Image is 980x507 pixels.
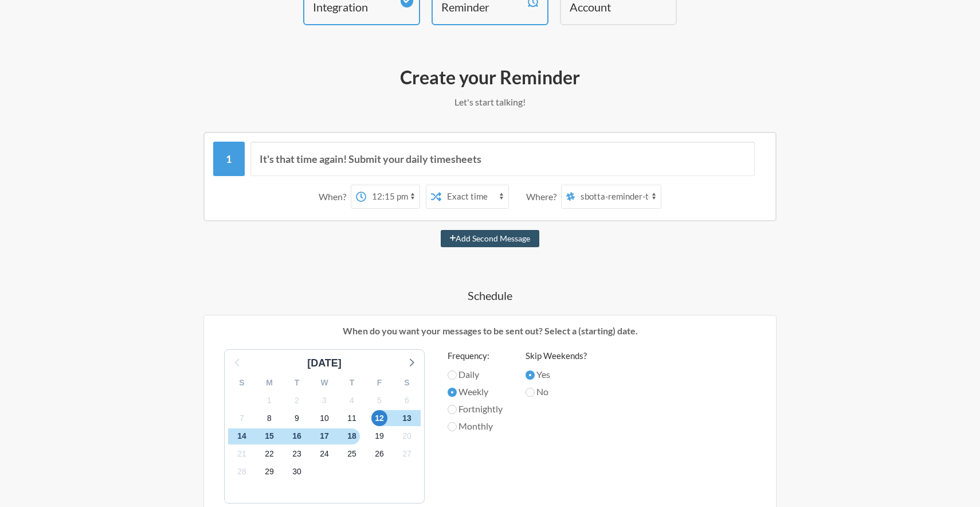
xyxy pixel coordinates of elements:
label: Yes [526,368,587,381]
div: S [228,374,256,392]
p: Let's start talking! [158,95,822,109]
span: Tuesday, October 7, 2025 [234,410,250,426]
span: Wednesday, October 15, 2025 [261,428,277,444]
label: Frequency: [448,349,503,362]
span: Friday, October 10, 2025 [316,410,332,426]
span: Monday, October 27, 2025 [399,446,415,462]
div: When? [319,185,351,209]
span: Tuesday, October 14, 2025 [234,428,250,444]
div: Where? [526,185,561,209]
span: Thursday, October 23, 2025 [289,446,305,462]
div: T [338,374,366,392]
label: Weekly [448,385,503,399]
p: When do you want your messages to be sent out? Select a (starting) date. [213,324,767,338]
span: Sunday, October 12, 2025 [371,410,387,426]
span: Tuesday, October 28, 2025 [234,464,250,480]
div: F [366,374,393,392]
span: Sunday, October 26, 2025 [371,446,387,462]
div: S [393,374,421,392]
span: Saturday, October 4, 2025 [344,392,360,408]
span: Thursday, October 30, 2025 [289,464,305,480]
span: Sunday, October 19, 2025 [371,428,387,444]
span: Wednesday, October 8, 2025 [261,410,277,426]
span: Thursday, October 2, 2025 [289,392,305,408]
div: W [311,374,338,392]
input: Daily [448,370,457,380]
span: Monday, October 6, 2025 [399,392,415,408]
label: No [526,385,587,399]
label: Skip Weekends? [526,349,587,362]
div: [DATE] [303,356,346,371]
span: Wednesday, October 29, 2025 [261,464,277,480]
label: Fortnightly [448,402,503,416]
span: Friday, October 3, 2025 [316,392,332,408]
h2: Create your Reminder [158,65,822,89]
input: Fortnightly [448,405,457,414]
span: Monday, October 13, 2025 [399,410,415,426]
div: T [283,374,311,392]
span: Monday, October 20, 2025 [399,428,415,444]
span: Wednesday, October 22, 2025 [261,446,277,462]
span: Wednesday, October 1, 2025 [261,392,277,408]
input: No [526,388,535,397]
div: M [256,374,283,392]
button: Add Second Message [441,230,540,247]
input: Weekly [448,388,457,397]
span: Tuesday, October 21, 2025 [234,446,250,462]
span: Saturday, October 25, 2025 [344,446,360,462]
span: Saturday, October 18, 2025 [344,428,360,444]
span: Friday, October 24, 2025 [316,446,332,462]
span: Thursday, October 9, 2025 [289,410,305,426]
span: Thursday, October 16, 2025 [289,428,305,444]
label: Monthly [448,419,503,433]
span: Friday, October 17, 2025 [316,428,332,444]
span: Sunday, October 5, 2025 [371,392,387,408]
h4: Schedule [158,287,822,303]
label: Daily [448,368,503,381]
span: Saturday, October 11, 2025 [344,410,360,426]
input: Yes [526,370,535,380]
input: Monthly [448,422,457,431]
input: Message [250,142,755,176]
